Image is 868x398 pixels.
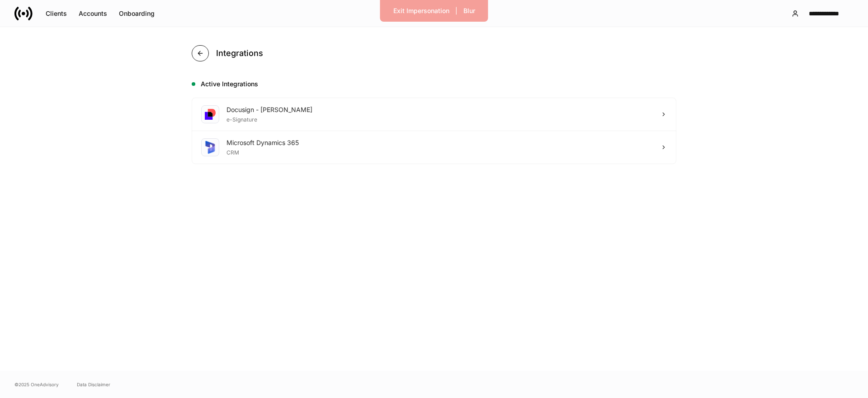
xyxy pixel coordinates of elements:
div: e-Signature [226,114,312,123]
button: Blur [458,4,481,18]
img: sIOyOZvWb5kUEAwh5D03bPzsWHrUXBSdsWHDhg8Ma8+nBQBvlija69eFAv+snJUCyn8AqO+ElBnIpgMAAAAASUVORK5CYII= [203,140,217,155]
div: Blur [463,8,475,14]
div: Microsoft Dynamics 365 [226,138,299,147]
button: Onboarding [113,6,160,21]
div: Docusign - [PERSON_NAME] [226,105,312,114]
h4: Integrations [216,48,263,59]
a: Data Disclaimer [77,381,110,388]
div: CRM [226,147,299,156]
div: Onboarding [119,10,155,17]
div: Exit Impersonation [393,8,449,14]
button: Accounts [73,6,113,21]
button: Clients [40,6,73,21]
button: Exit Impersonation [387,4,455,18]
div: Clients [46,10,67,17]
h5: Active Integrations [201,80,676,89]
div: Accounts [79,10,107,17]
span: © 2025 OneAdvisory [14,381,59,388]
